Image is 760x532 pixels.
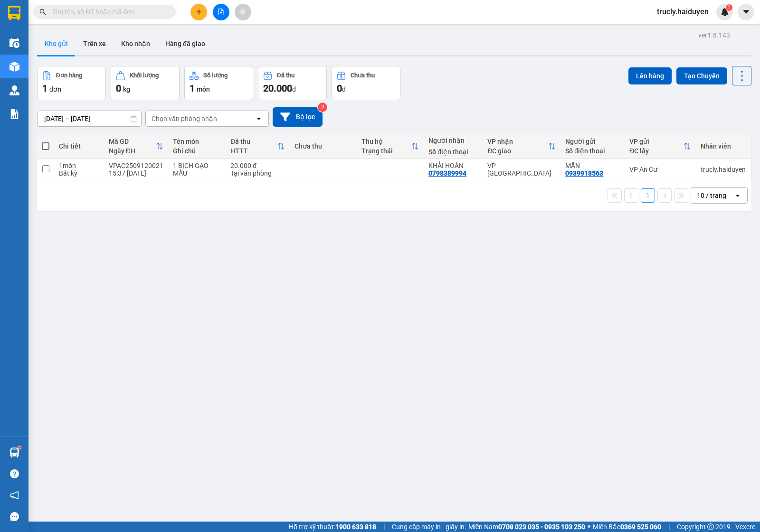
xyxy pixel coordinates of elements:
[197,85,210,93] span: món
[158,32,213,55] button: Hàng đã giao
[620,523,661,531] strong: 0369 525 060
[701,142,746,150] div: Nhân viên
[109,138,156,145] div: Mã GD
[351,72,375,79] div: Chưa thu
[52,7,164,17] input: Tìm tên, số ĐT hoặc mã đơn
[59,169,99,177] div: Bất kỳ
[56,72,82,79] div: Đơn hàng
[173,162,221,177] div: 1 BỊCH GẠO MẪU
[428,137,478,144] div: Người nhận
[258,66,327,100] button: Đã thu20.000đ
[294,142,352,150] div: Chưa thu
[59,162,99,169] div: 1 món
[676,67,727,84] button: Tạo Chuyến
[625,134,696,159] th: Toggle SortBy
[184,66,253,100] button: Số lượng1món
[226,134,290,159] th: Toggle SortBy
[273,107,323,127] button: Bộ lọc
[292,85,296,93] span: đ
[342,85,346,93] span: đ
[38,111,141,126] input: Select a date range.
[392,522,466,532] span: Cung cấp máy in - giấy in:
[123,85,130,93] span: kg
[10,512,19,521] span: message
[239,9,246,15] span: aim
[734,192,741,199] svg: open
[428,169,466,177] div: 0798389994
[116,83,121,94] span: 0
[707,523,714,530] span: copyright
[487,162,556,177] div: VP [GEOGRAPHIC_DATA]
[565,147,620,155] div: Số điện thoại
[109,169,163,177] div: 15:37 [DATE]
[255,115,263,122] svg: open
[37,32,76,55] button: Kho gửi
[277,72,294,79] div: Đã thu
[726,4,732,11] sup: 1
[742,8,750,16] span: caret-down
[628,67,672,84] button: Lên hàng
[9,448,19,457] img: warehouse-icon
[629,147,684,155] div: ĐC lấy
[357,134,424,159] th: Toggle SortBy
[230,138,277,145] div: Đã thu
[111,66,180,100] button: Khối lượng0kg
[230,147,277,155] div: HTTT
[727,4,731,11] span: 1
[203,72,228,79] div: Số lượng
[76,32,114,55] button: Trên xe
[668,522,670,532] span: |
[59,142,99,150] div: Chi tiết
[289,522,376,532] span: Hỗ trợ kỹ thuật:
[487,138,548,145] div: VP nhận
[332,66,400,100] button: Chưa thu0đ
[9,85,19,95] img: warehouse-icon
[8,6,20,20] img: logo-vxr
[10,469,19,478] span: question-circle
[213,4,229,20] button: file-add
[318,103,327,112] sup: 2
[641,188,655,203] button: 1
[468,522,585,532] span: Miền Nam
[190,4,207,20] button: plus
[196,9,202,15] span: plus
[18,446,21,449] sup: 1
[218,9,224,15] span: file-add
[173,147,221,155] div: Ghi chú
[383,522,385,532] span: |
[130,72,159,79] div: Khối lượng
[190,83,195,94] span: 1
[230,162,285,169] div: 20.000 đ
[428,148,478,156] div: Số điện thoại
[230,169,285,177] div: Tại văn phòng
[588,525,590,529] span: ⚪️
[565,138,620,145] div: Người gửi
[263,83,292,94] span: 20.000
[738,4,754,20] button: caret-down
[498,523,585,531] strong: 0708 023 035 - 0935 103 250
[697,191,726,200] div: 10 / trang
[721,8,729,16] img: icon-new-feature
[49,85,61,93] span: đơn
[565,162,620,169] div: MẪN
[701,166,746,173] div: trucly.haiduyen
[629,166,691,173] div: VP An Cư
[114,32,158,55] button: Kho nhận
[593,522,661,532] span: Miền Bắc
[361,138,411,145] div: Thu hộ
[37,66,106,100] button: Đơn hàng1đơn
[9,109,19,119] img: solution-icon
[9,62,19,72] img: warehouse-icon
[361,147,411,155] div: Trạng thái
[104,134,168,159] th: Toggle SortBy
[483,134,560,159] th: Toggle SortBy
[337,83,342,94] span: 0
[10,491,19,500] span: notification
[42,83,47,94] span: 1
[698,30,730,40] div: ver 1.8.143
[235,4,251,20] button: aim
[109,147,156,155] div: Ngày ĐH
[335,523,376,531] strong: 1900 633 818
[152,114,217,123] div: Chọn văn phòng nhận
[629,138,684,145] div: VP gửi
